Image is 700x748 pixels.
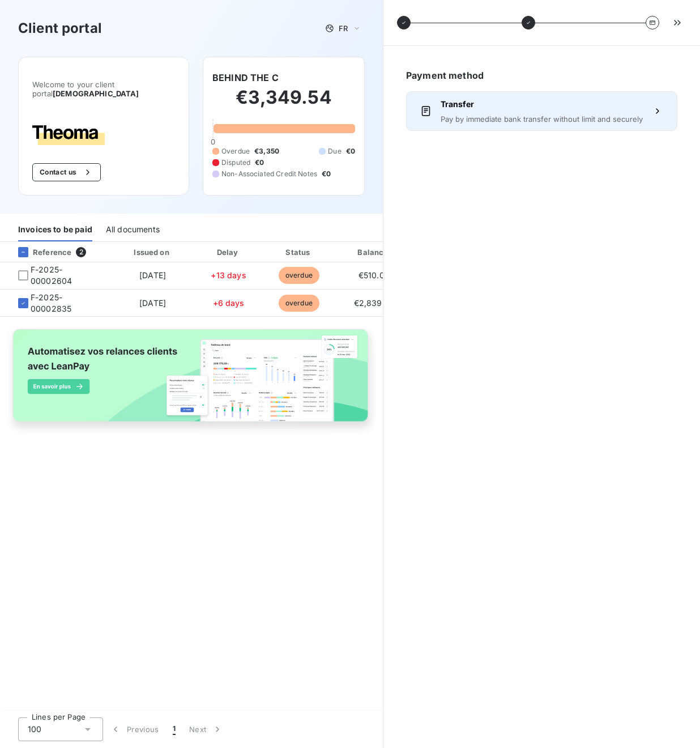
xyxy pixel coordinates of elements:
div: Issued on [113,246,191,258]
span: 0 [211,137,215,146]
div: Delay [197,246,261,258]
h6: BEHIND THE C [212,71,279,84]
span: [DATE] [139,270,166,280]
img: Company logo [32,125,105,145]
h3: Client portal [18,18,102,39]
span: €0 [322,169,331,179]
span: €0 [255,158,264,168]
h6: Payment method [406,69,677,82]
span: Non-Associated Credit Notes [221,169,317,179]
div: Invoices to be paid [18,218,92,241]
div: Status [265,246,332,258]
span: F-2025-00002604 [31,264,102,287]
span: €3,350 [254,146,279,156]
span: 2 [76,247,86,257]
span: Transfer [441,99,643,110]
button: 1 [166,717,182,741]
span: 1 [173,724,176,735]
span: Welcome to your client portal [32,80,175,98]
span: Pay by immediate bank transfer without limit and securely [441,114,643,124]
span: +13 days [211,270,246,280]
span: Disputed [221,158,250,168]
span: Due [328,146,341,156]
span: overdue [279,295,319,312]
div: Reference [9,247,71,257]
span: €0 [346,146,355,156]
button: Previous [103,717,166,741]
span: overdue [279,267,319,284]
span: [DATE] [139,298,166,308]
h2: €3,349.54 [212,86,355,120]
button: Next [182,717,230,741]
div: Balance [337,246,411,258]
img: banner [5,324,378,437]
button: Contact us [32,163,101,181]
div: All documents [106,218,160,241]
span: [DEMOGRAPHIC_DATA] [53,89,139,98]
span: FR [339,24,348,33]
span: +6 days [213,298,245,308]
span: €2,839.54 [354,298,394,308]
span: €510.00 [358,270,390,280]
span: F-2025-00002835 [31,292,102,314]
span: Overdue [221,146,250,156]
span: 100 [28,724,41,735]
